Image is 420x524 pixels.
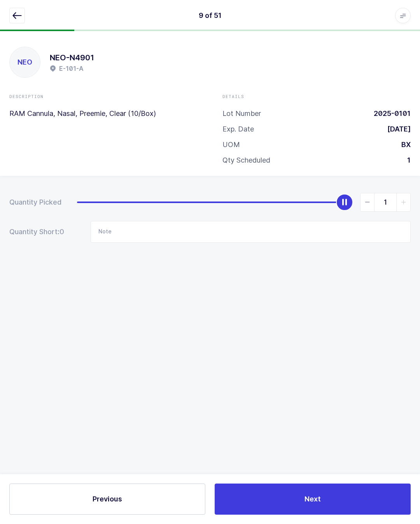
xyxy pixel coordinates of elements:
div: Lot Number [222,109,261,118]
input: Note [91,221,411,243]
div: 1 [401,156,411,165]
div: BX [395,140,411,149]
div: Exp. Date [222,124,254,134]
button: Previous [9,484,205,515]
div: 9 of 51 [199,11,222,20]
div: [DATE] [381,124,411,134]
div: Quantity Picked [9,198,61,207]
div: 2025-0101 [367,109,411,118]
h1: NEO-N4901 [50,51,94,64]
p: RAM Cannula, Nasal, Preemie, Clear (10/Box) [9,109,198,118]
div: slider between 0 and 1 [77,193,411,212]
span: Next [304,494,321,504]
button: Next [215,484,411,515]
div: Qty Scheduled [222,156,270,165]
div: Details [222,93,411,100]
div: Quantity Short: [9,227,75,237]
span: 0 [59,227,75,237]
div: Description [9,93,198,100]
h2: E-101-A [59,64,84,73]
div: NEO [10,47,40,77]
div: UOM [222,140,240,149]
span: Previous [93,494,122,504]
